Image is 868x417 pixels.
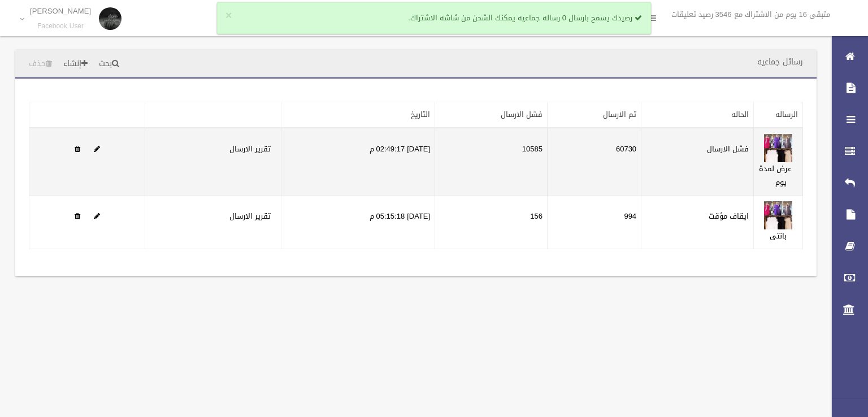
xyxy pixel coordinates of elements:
a: Edit [764,209,792,223]
div: رصيدك يسمح بارسال 0 رساله جماعيه يمكنك الشحن من شاشه الاشتراك. [217,2,651,34]
td: 994 [548,196,641,249]
td: [DATE] 02:49:17 م [281,128,435,196]
td: 156 [435,196,548,249]
td: [DATE] 05:15:18 م [281,196,435,249]
a: تم الارسال [603,107,636,121]
a: بانتى [770,229,787,243]
img: 638906992978540298.jpeg [764,201,792,229]
a: Edit [94,142,100,156]
a: تقرير الارسال [229,209,271,223]
td: 10585 [435,128,548,196]
p: [PERSON_NAME] [30,7,91,15]
a: تقرير الارسال [229,142,271,156]
a: عرض لمدة يوم [759,162,792,189]
th: الحاله [641,102,754,128]
small: Facebook User [30,22,91,31]
th: الرساله [754,102,803,128]
a: بحث [94,54,124,75]
button: × [225,10,232,21]
a: Edit [764,142,792,156]
label: فشل الارسال [707,142,749,156]
a: فشل الارسال [501,107,542,121]
td: 60730 [548,128,641,196]
a: Edit [94,209,100,223]
a: التاريخ [411,107,430,121]
label: ايقاف مؤقت [709,210,749,223]
header: رسائل جماعيه [744,51,817,73]
img: 638905365831780553.jpeg [764,134,792,162]
a: إنشاء [59,54,92,75]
